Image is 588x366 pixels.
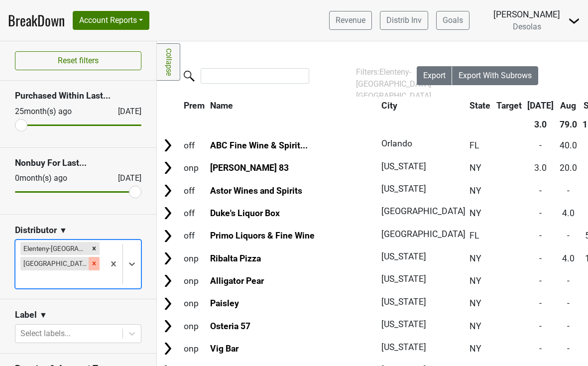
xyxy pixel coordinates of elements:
[470,321,481,331] span: NY
[210,321,250,331] a: Osteria 57
[210,163,289,173] a: [PERSON_NAME] 83
[567,298,570,308] span: -
[567,276,570,286] span: -
[560,163,577,173] span: 20.0
[470,208,481,218] span: NY
[356,67,433,101] span: Elenteny-[GEOGRAPHIC_DATA]-[GEOGRAPHIC_DATA]
[329,11,372,30] a: Revenue
[539,276,542,286] span: -
[210,208,280,218] a: Duke's Liquor Box
[539,298,542,308] span: -
[210,253,261,263] a: Ribalta Pizza
[181,202,207,224] td: off
[452,66,538,85] button: Export With Subrows
[160,251,175,266] img: Arrow right
[567,321,570,331] span: -
[181,270,207,292] td: onp
[417,66,453,85] button: Export
[380,11,428,30] a: Distrib Inv
[539,186,542,196] span: -
[184,101,205,111] span: Prem
[15,172,94,184] div: 0 month(s) ago
[381,342,426,352] span: [US_STATE]
[160,138,175,153] img: Arrow right
[493,8,560,21] div: [PERSON_NAME]
[160,273,175,288] img: Arrow right
[470,344,481,354] span: NY
[15,51,141,70] button: Reset filters
[470,253,481,263] span: NY
[470,140,479,150] span: FL
[381,138,412,148] span: Orlando
[557,116,580,133] th: 79.0
[423,71,446,80] span: Export
[210,276,264,286] a: Alligator Pear
[539,208,542,218] span: -
[381,319,426,329] span: [US_STATE]
[39,309,47,321] span: ▼
[158,97,180,115] th: &nbsp;: activate to sort column ascending
[15,310,37,320] h3: Label
[539,231,542,241] span: -
[89,242,100,255] div: Remove Elenteny-NY
[562,208,575,218] span: 4.0
[210,298,239,308] a: Paisley
[20,257,89,270] div: [GEOGRAPHIC_DATA]-[GEOGRAPHIC_DATA]
[381,297,426,307] span: [US_STATE]
[208,97,378,115] th: Name: activate to sort column ascending
[15,106,94,118] div: 25 month(s) ago
[467,97,493,115] th: State: activate to sort column ascending
[470,186,481,196] span: NY
[539,344,542,354] span: -
[109,106,141,118] div: [DATE]
[210,186,302,196] a: Astor Wines and Spirits
[562,253,575,263] span: 4.0
[89,257,100,270] div: Remove Park Street-FL
[15,158,141,168] h3: Nonbuy For Last...
[557,97,580,115] th: Aug: activate to sort column ascending
[8,10,65,31] a: BreakDown
[379,97,461,115] th: City: activate to sort column ascending
[210,101,233,111] span: Name
[160,160,175,175] img: Arrow right
[160,296,175,311] img: Arrow right
[381,229,466,239] span: [GEOGRAPHIC_DATA]
[160,206,175,221] img: Arrow right
[534,163,547,173] span: 3.0
[160,229,175,244] img: Arrow right
[181,338,207,360] td: onp
[381,251,426,261] span: [US_STATE]
[109,172,141,184] div: [DATE]
[59,225,67,237] span: ▼
[560,140,577,150] span: 40.0
[567,231,570,241] span: -
[181,134,207,156] td: off
[539,140,542,150] span: -
[513,22,541,31] span: Desolas
[567,344,570,354] span: -
[470,276,481,286] span: NY
[181,293,207,314] td: onp
[525,116,556,133] th: 3.0
[181,315,207,337] td: onp
[181,247,207,269] td: onp
[459,71,532,80] span: Export With Subrows
[525,97,556,115] th: Jul: activate to sort column ascending
[20,242,89,255] div: Elenteny-[GEOGRAPHIC_DATA]
[470,163,481,173] span: NY
[73,11,149,30] button: Account Reports
[539,253,542,263] span: -
[381,274,426,284] span: [US_STATE]
[210,231,315,241] a: Primo Liquors & Fine Wine
[470,298,481,308] span: NY
[210,140,308,150] a: ABC Fine Wine & Spirit...
[160,183,175,198] img: Arrow right
[496,101,522,111] span: Target
[210,344,238,354] a: Vig Bar
[181,97,207,115] th: Prem: activate to sort column ascending
[381,206,466,216] span: [GEOGRAPHIC_DATA]
[470,231,479,241] span: FL
[181,180,207,201] td: off
[160,319,175,334] img: Arrow right
[15,91,141,101] h3: Purchased Within Last...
